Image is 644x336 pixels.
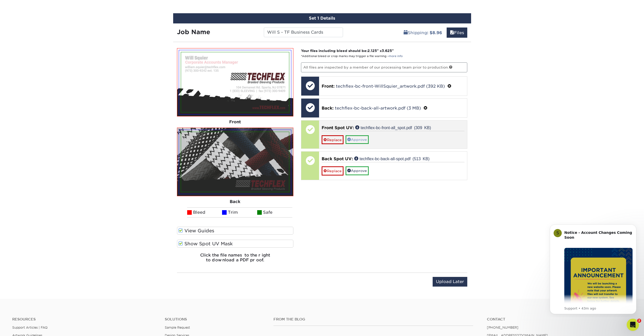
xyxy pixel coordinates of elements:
span: Back: [322,106,334,111]
strong: Your files including bleed should be: " x " [301,49,394,53]
span: files [450,30,454,35]
input: Upload Later [433,277,467,287]
a: Approve [346,166,369,175]
h4: Solutions [165,317,266,321]
div: Front [177,116,294,128]
a: Contact [487,317,632,321]
span: 3.625 [382,49,392,53]
b: : $8.96 [427,30,442,35]
div: Set 1 Details [173,13,471,23]
input: Enter a job name [264,28,343,37]
small: *Additional bleed or crop marks may trigger a file warning – [301,55,403,58]
a: techflex-bc-back-all-artwork.pdf (3 MB) [335,106,421,111]
span: shipping [404,30,408,35]
span: 2 [637,319,641,323]
p: All files are inspected by a member of our processing team prior to production. [301,62,467,72]
li: Bleed [187,207,222,218]
a: Sample Request [165,326,190,329]
label: Show Spot UV Mask [177,240,294,248]
iframe: Intercom notifications message [542,220,644,317]
li: Trim [222,207,257,218]
a: Files [447,28,467,38]
iframe: Intercom live chat [627,319,639,331]
a: Shipping: $8.96 [400,28,445,38]
label: View Guides [177,227,294,235]
a: [PHONE_NUMBER] [487,326,518,329]
h6: Click the file names to the right to download a PDF proof. [177,253,294,266]
h4: From the Blog [273,317,473,321]
a: techflex-bc-front-all_spot.pdf (309 KB) [355,125,431,129]
h4: Resources [12,317,157,321]
a: Replace [322,135,344,144]
a: Approve [346,135,369,144]
span: Back Spot UV: [322,156,353,161]
li: Safe [257,207,292,218]
span: Front Spot UV: [322,125,354,130]
a: Replace [322,166,344,175]
strong: Job Name [177,28,210,36]
div: Back [177,196,294,207]
span: 2.125 [367,49,377,53]
a: techflex-bc-front-WillSquier_artwork.pdf (392 KB) [336,84,445,89]
span: Front: [322,84,335,89]
iframe: Google Customer Reviews [1,320,43,334]
a: more info [389,55,403,58]
a: techflex-bc-back-all-spot.pdf (513 KB) [354,156,430,160]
